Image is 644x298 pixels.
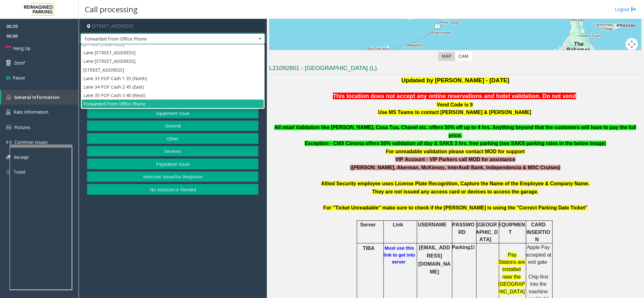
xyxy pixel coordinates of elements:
li: Lane 35 POF Cash 3 40 (West) [82,91,264,100]
button: Paystation Issue [87,159,258,169]
button: Intercom Issue/No Response [87,171,258,182]
label: Map [438,52,455,61]
b: For unreadable validation please contact MOD for support [386,149,525,154]
b: VIP Account - VIP Parkers call MOD for assistance [395,157,515,162]
a: Must use this link to get into server [384,246,415,264]
b: They are not issued any access card or devices to access the garage. [372,189,538,194]
span: Server [360,222,376,227]
button: Map camera controls [625,38,638,51]
img: 'icon' [6,125,11,129]
span: EQUIPMENT [498,222,525,235]
span: Use MS Teams to contact [PERSON_NAME] & [PERSON_NAME] [378,110,531,115]
span: Link [393,222,403,227]
span: [GEOGRAPHIC_DATA] [476,222,498,242]
span: Rate Information [14,109,48,115]
span: This location does not accept any online reservations and hotel validation [333,93,539,99]
span: Pause [13,74,25,81]
b: Allied Security employee uses License Plate Recognition, Capture the Name of the Employee & Compa... [321,181,590,186]
span: Vend Code is 9 [437,102,473,107]
span: Common Issues [14,139,48,145]
li: Lane 34 POF Cash 2 45 (East) [82,83,264,91]
span: Updated by [PERSON_NAME] - [DATE] [401,77,509,84]
span: Hang Up [13,45,30,51]
span: . Do not vend [539,93,576,99]
img: 'icon' [6,109,10,115]
img: 'icon' [6,169,10,175]
li: Forwarded From Office Phone [82,100,264,108]
label: CAM [455,52,472,61]
li: [STREET_ADDRESS] [82,66,264,74]
button: No Assistance Needed [87,184,258,195]
img: 'icon' [6,140,11,145]
a: Logout [615,6,636,13]
button: Equipment Issue [87,108,258,118]
img: logout [631,6,636,13]
span: USERNAME [418,222,447,227]
h3: L21092801 - [GEOGRAPHIC_DATA] (L) [269,64,641,74]
span: Apple Pay accepted at exit gate [525,245,551,265]
h4: [STREET_ADDRESS] [81,19,265,34]
button: General [87,121,258,131]
a: Open this area in Google Maps (opens a new window) [271,50,292,58]
b: ([PERSON_NAME], Akerman, McKinsey, InterAudi Bank, Independencia & MSC Cruises) [350,165,560,170]
button: Services [87,146,258,157]
span: General Information [14,94,60,100]
img: 'icon' [6,95,11,100]
span: CARD INSERTION [526,222,550,242]
span: Pictures [14,124,30,130]
span: Dtmf [14,60,25,66]
button: Other [87,133,258,144]
img: Google [271,50,292,58]
b: Exception - CMX Cinema offers 50% validation all day & SAKS 3 hrs. free parking (see SAKS parking... [305,141,606,146]
b: All retail Validation like [PERSON_NAME], Casa Tua, Chanel etc. offers 50% off up to 4 hrs. Anyth... [274,125,636,138]
span: PASSWORD [452,222,475,235]
li: Lane 33 POF Cash 1 35 (North) [82,74,264,83]
span: Pay Stations are installed near the [GEOGRAPHIC_DATA] [498,252,525,294]
img: 'icon' [6,155,11,159]
b: For "Ticket Unreadable" make sure to check if the [PERSON_NAME] is using the "Correct Parking Dat... [323,205,587,210]
a: General Information [1,90,79,105]
li: Lane [STREET_ADDRESS] [82,48,264,57]
h3: Call processing [82,2,141,17]
li: Lane [STREET_ADDRESS] [82,57,264,65]
b: Parking1! [452,245,475,250]
b: [EMAIL_ADDRESS][DOMAIN_NAME] [418,245,450,274]
span: Forwarded From Office Phone [81,34,228,44]
span: TIBA [363,246,374,251]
